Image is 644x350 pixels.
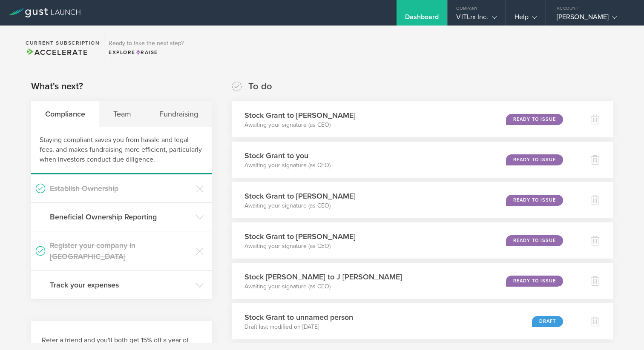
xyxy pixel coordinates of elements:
h2: What's next? [31,80,83,93]
div: Compliance [31,101,99,127]
p: Awaiting your signature (as CEO) [244,121,356,129]
span: Accelerate [26,48,88,57]
div: Help [515,13,537,26]
h3: Stock Grant to you [244,150,331,161]
div: Ready to Issue [506,195,563,206]
div: Stock [PERSON_NAME] to J [PERSON_NAME]Awaiting your signature (as CEO)Ready to Issue [232,263,577,299]
h3: Stock [PERSON_NAME] to J [PERSON_NAME] [244,271,402,282]
h3: Stock Grant to unnamed person [244,312,353,323]
div: Draft [532,316,563,327]
div: Ready to Issue [506,276,563,287]
div: Stock Grant to [PERSON_NAME]Awaiting your signature (as CEO)Ready to Issue [232,182,577,218]
div: Explore [109,48,184,56]
div: Fundraising [145,101,212,127]
div: Ready to Issue [506,235,563,246]
h3: Beneficial Ownership Reporting [50,211,192,222]
div: Team [99,101,145,127]
div: [PERSON_NAME] [557,13,629,26]
h2: Current Subscription [26,40,100,46]
span: Raise [135,49,158,55]
p: Awaiting your signature (as CEO) [244,282,402,291]
div: Dashboard [405,13,439,26]
div: Staying compliant saves you from hassle and legal fees, and makes fundraising more efficient, par... [31,127,212,174]
p: Draft last modified on [DATE] [244,323,353,331]
h3: Register your company in [GEOGRAPHIC_DATA] [50,240,192,262]
h3: Stock Grant to [PERSON_NAME] [244,231,356,242]
div: Stock Grant to unnamed personDraft last modified on [DATE]Draft [232,303,577,339]
div: Ready to Issue [506,114,563,125]
div: Ready to Issue [506,154,563,165]
p: Awaiting your signature (as CEO) [244,242,356,250]
h3: Ready to take the next step? [109,40,184,46]
h3: Establish Ownership [50,183,192,194]
p: Awaiting your signature (as CEO) [244,161,331,170]
p: Awaiting your signature (as CEO) [244,202,356,210]
div: Ready to take the next step?ExploreRaise [104,34,188,60]
h2: To do [248,80,272,93]
h3: Stock Grant to [PERSON_NAME] [244,110,356,121]
div: Stock Grant to [PERSON_NAME]Awaiting your signature (as CEO)Ready to Issue [232,222,577,259]
h3: Track your expenses [50,279,192,290]
h3: Stock Grant to [PERSON_NAME] [244,191,356,202]
div: Stock Grant to [PERSON_NAME]Awaiting your signature (as CEO)Ready to Issue [232,101,577,137]
div: Stock Grant to youAwaiting your signature (as CEO)Ready to Issue [232,142,577,178]
div: VITLrx Inc. [456,13,497,26]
